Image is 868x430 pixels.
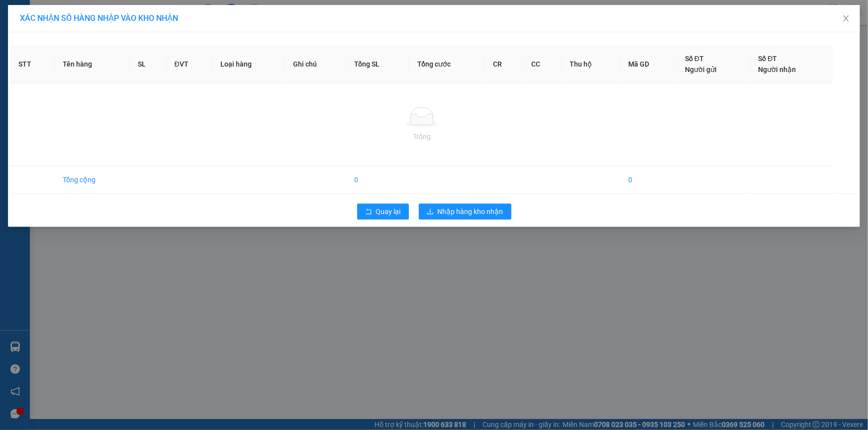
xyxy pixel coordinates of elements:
[93,37,416,49] li: Hotline: 1900 3383, ĐT/Zalo : 0862837383
[55,45,130,83] th: Tên hàng
[212,45,285,83] th: Loại hàng
[346,166,410,194] td: 0
[685,55,704,63] span: Số ĐT
[346,45,410,83] th: Tổng SL
[12,12,62,62] img: logo.jpg
[55,166,130,194] td: Tổng cộng
[419,204,511,219] button: downloadNhập hàng kho nhận
[12,72,174,88] b: GỬI : VP [PERSON_NAME]
[130,45,167,83] th: SL
[523,45,562,83] th: CC
[20,13,178,23] span: XÁC NHẬN SỐ HÀNG NHẬP VÀO KHO NHẬN
[485,45,523,83] th: CR
[365,208,372,216] span: rollback
[620,45,677,83] th: Mã GD
[620,166,677,194] td: 0
[842,14,850,22] span: close
[10,45,55,83] th: STT
[685,66,717,73] span: Người gửi
[832,5,860,33] button: Close
[759,66,796,73] span: Người nhận
[376,206,401,217] span: Quay lại
[562,45,620,83] th: Thu hộ
[409,45,485,83] th: Tổng cước
[93,24,416,37] li: 237 [PERSON_NAME] , [GEOGRAPHIC_DATA]
[357,204,409,219] button: rollbackQuay lại
[427,208,434,216] span: download
[166,45,212,83] th: ĐVT
[759,55,777,63] span: Số ĐT
[285,45,346,83] th: Ghi chú
[18,131,825,142] div: Trống
[438,206,503,217] span: Nhập hàng kho nhận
